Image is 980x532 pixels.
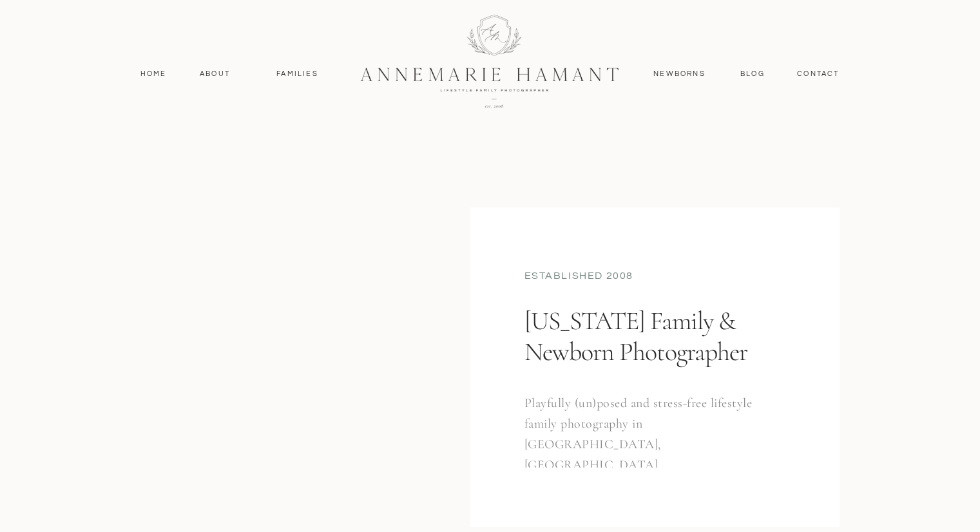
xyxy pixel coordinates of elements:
[524,269,786,286] div: established 2008
[791,68,847,80] a: contact
[524,305,780,417] h1: [US_STATE] Family & Newborn Photographer
[524,393,767,468] h3: Playfully (un)posed and stress-free lifestyle family photography in [GEOGRAPHIC_DATA], [GEOGRAPHI...
[269,68,327,80] a: Families
[135,68,173,80] a: Home
[197,68,234,80] a: About
[649,68,711,80] a: Newborns
[738,68,768,80] a: Blog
